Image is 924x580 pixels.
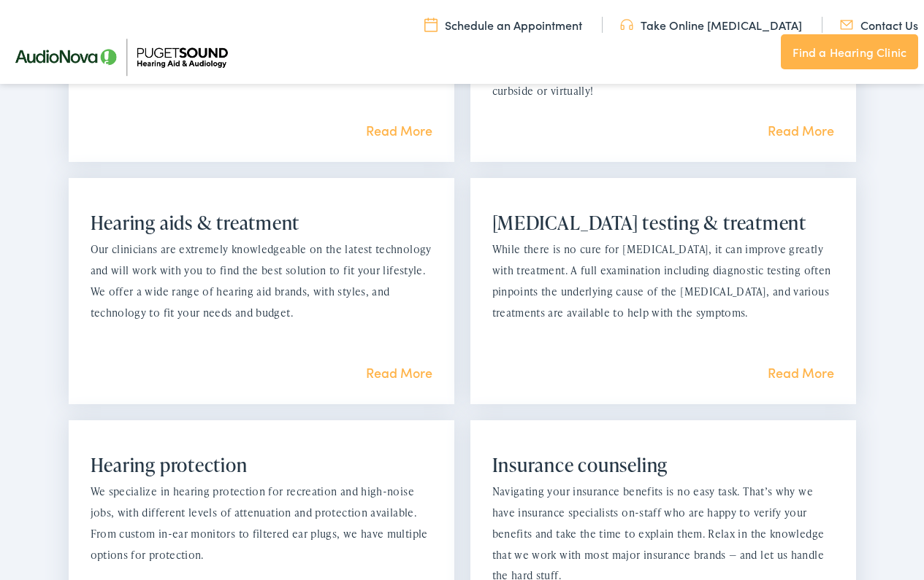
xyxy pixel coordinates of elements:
[492,239,834,323] p: While there is no cure for [MEDICAL_DATA], it can improve greatly with treatment. A full examinat...
[492,454,834,476] h2: Insurance counseling
[840,17,918,33] a: Contact Us
[840,17,853,33] img: utility icon
[768,363,834,382] a: Read More
[366,363,432,382] a: Read More
[768,121,834,139] a: Read More
[781,34,918,69] a: Find a Hearing Clinic
[424,17,582,33] a: Schedule an Appointment
[91,239,432,323] p: Our clinicians are extremely knowledgeable on the latest technology and will work with you to fin...
[91,454,432,476] h2: Hearing protection
[91,212,432,234] h2: Hearing aids & treatment
[366,121,432,139] a: Read More
[492,212,834,234] h2: [MEDICAL_DATA] testing & treatment
[424,17,438,33] img: utility icon
[620,17,633,33] img: utility icon
[620,17,802,33] a: Take Online [MEDICAL_DATA]
[91,482,432,565] p: We specialize in hearing protection for recreation and high-noise jobs, with different levels of ...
